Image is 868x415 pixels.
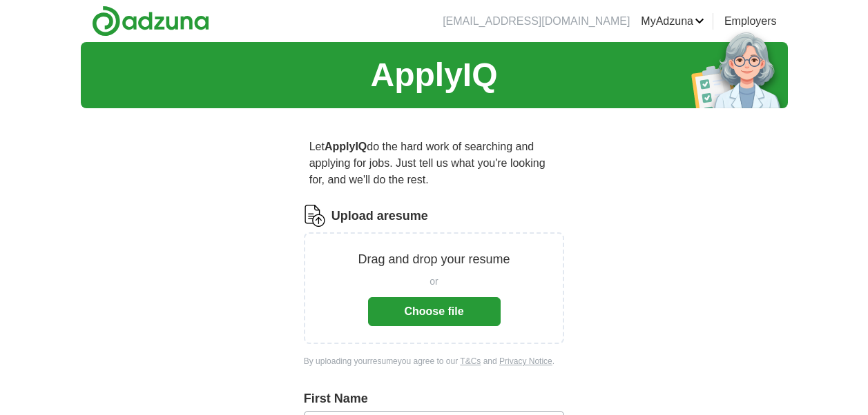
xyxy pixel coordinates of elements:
h1: ApplyIQ [370,50,497,100]
p: Drag and drop your resume [358,250,510,269]
a: Privacy Notice [499,356,552,366]
span: or [430,274,438,289]
p: Let do the hard work of searching and applying for jobs. Just tell us what you're looking for, an... [304,133,565,194]
li: [EMAIL_ADDRESS][DOMAIN_NAME] [443,13,630,30]
label: Upload a resume [331,207,428,225]
strong: ApplyIQ [325,141,367,152]
a: T&Cs [460,356,481,366]
div: By uploading your resume you agree to our and . [304,355,565,367]
a: Employers [724,13,777,30]
img: CV Icon [304,205,326,227]
a: MyAdzuna [641,13,704,30]
button: Choose file [368,297,501,326]
img: Adzuna logo [92,6,209,37]
label: First Name [304,389,565,408]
